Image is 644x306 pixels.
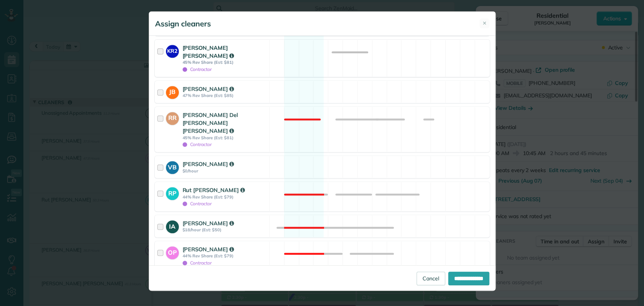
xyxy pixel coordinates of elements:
strong: [PERSON_NAME] [PERSON_NAME] [183,44,234,59]
span: ✕ [483,20,487,27]
h5: Assign cleaners [155,18,211,29]
strong: KR2 [166,45,179,55]
strong: OP [166,246,179,257]
strong: 47% Rev Share (Est: $85) [183,93,267,98]
strong: Rut [PERSON_NAME] [183,186,245,194]
strong: RP [166,187,179,198]
strong: VB [166,161,179,172]
span: Contractor [183,260,212,266]
strong: [PERSON_NAME] [183,246,234,253]
strong: 44% Rev Share (Est: $79) [183,253,267,258]
span: Contractor [183,141,212,147]
span: Contractor [183,201,212,206]
a: Cancel [417,272,445,285]
strong: [PERSON_NAME] [183,160,234,168]
strong: $0/hour [183,168,267,174]
strong: [PERSON_NAME] Del [PERSON_NAME] [PERSON_NAME] [183,111,238,135]
strong: JB [166,86,179,97]
strong: IA [166,220,179,231]
strong: 45% Rev Share (Est: $81) [183,135,267,140]
strong: 45% Rev Share (Est: $81) [183,60,267,65]
strong: 44% Rev Share (Est: $79) [183,194,267,200]
span: Contractor [183,66,212,72]
strong: [PERSON_NAME] [183,220,234,227]
strong: [PERSON_NAME] [183,85,234,92]
strong: RR [166,112,179,123]
strong: $18/hour (Est: $50) [183,227,267,232]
